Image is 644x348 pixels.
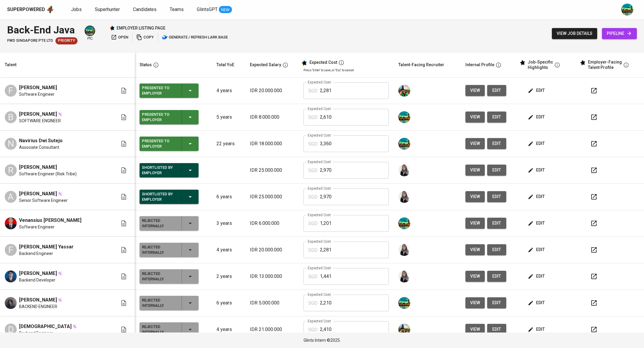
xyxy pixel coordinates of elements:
[142,296,177,310] div: Rejected Internally
[492,299,501,307] span: edit
[5,138,17,150] div: N
[197,7,218,12] span: GlintsGPT
[492,219,501,227] span: edit
[487,138,506,149] a: edit
[135,33,155,42] button: copy
[140,216,199,231] button: Rejected Internally
[19,111,57,118] span: [PERSON_NAME]
[19,330,53,336] span: Backend Engineer
[71,7,82,12] span: Jobs
[19,277,55,283] span: Backend Developer
[216,246,240,253] p: 4 years
[487,271,506,282] button: edit
[117,25,165,31] p: employer listing page
[140,296,199,310] button: Rejected Internally
[465,218,485,229] button: view
[470,219,480,227] span: view
[250,326,294,333] p: IDR 21.000.000
[398,164,410,176] img: sinta.windasari@glints.com
[5,61,16,69] div: Talent
[492,246,501,253] span: edit
[170,6,185,13] a: Teams
[470,193,480,200] span: view
[250,193,294,200] p: IDR 25.000.000
[250,299,294,307] p: IDR 5.000.000
[470,246,480,253] span: view
[5,164,17,176] div: R
[527,191,547,202] button: edit
[470,326,480,333] span: view
[487,191,506,202] button: edit
[250,246,294,253] p: IDR 20.000.000
[487,85,506,96] button: edit
[250,140,294,147] p: IDR 18.000.000
[142,84,177,97] div: Presented to Employer
[19,224,55,230] span: Software Engineer
[602,28,637,39] a: pipeline
[5,324,17,335] div: D
[301,60,307,66] img: glints_star.svg
[470,273,480,280] span: view
[140,322,199,337] button: Rejected Internally
[197,6,232,13] a: GlintsGPT NEW
[19,118,61,124] span: SOFTWARE ENGINEER
[162,34,228,41] span: generate / refresh lark base
[398,61,444,69] div: Talent-Facing Recruiter
[140,269,199,284] button: Rejected Internally
[216,193,240,200] p: 6 years
[19,323,72,330] span: [DEMOGRAPHIC_DATA]
[55,37,78,44] div: New Job received from Demand Team
[216,61,234,69] div: Total YoE
[55,38,78,44] span: Priority
[527,112,547,123] button: edit
[607,30,632,37] span: pipeline
[109,33,130,42] a: open
[216,220,240,227] p: 3 years
[19,164,57,171] span: [PERSON_NAME]
[470,166,480,174] span: view
[19,296,57,304] span: [PERSON_NAME]
[487,297,506,308] button: edit
[487,112,506,123] a: edit
[58,298,62,302] img: magic_wand.svg
[109,25,115,31] img: Glints Star
[19,84,57,91] span: [PERSON_NAME]
[219,7,232,13] span: NEW
[216,114,240,121] p: 5 years
[527,297,547,308] button: edit
[398,297,410,309] img: a5d44b89-0c59-4c54-99d0-a63b29d42bd3.jpg
[492,87,501,94] span: edit
[142,243,177,256] div: Rejected Internally
[140,190,199,204] button: Shortlisted by Employer
[142,190,177,203] div: Shortlisted by Employer
[528,60,553,70] div: Job-Specific Highlights
[95,6,121,13] a: Superhunter
[492,273,501,280] span: edit
[470,299,480,307] span: view
[7,6,45,13] div: Superpowered
[7,5,54,14] a: Superpoweredapp logo
[140,163,199,177] button: Shortlisted by Employer
[308,300,318,307] p: SGD
[398,244,410,256] img: sinta.windasari@glints.com
[492,166,501,174] span: edit
[465,244,485,255] button: view
[140,243,199,257] button: Rejected Internally
[529,219,545,227] span: edit
[309,60,337,65] div: Expected Cost
[529,299,545,307] span: edit
[216,273,240,280] p: 2 years
[487,324,506,335] button: edit
[19,304,57,310] span: BACKEND ENGINEER
[527,85,547,96] button: edit
[19,144,59,150] span: Associate Consultant
[250,61,281,69] div: Expected Salary
[142,217,177,230] div: Rejected Internally
[465,112,485,123] button: view
[308,326,318,333] p: SGD
[140,110,199,124] button: Presented to Employer
[398,191,410,203] img: sinta.windasari@glints.com
[5,217,17,229] img: Venansius Mario Tando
